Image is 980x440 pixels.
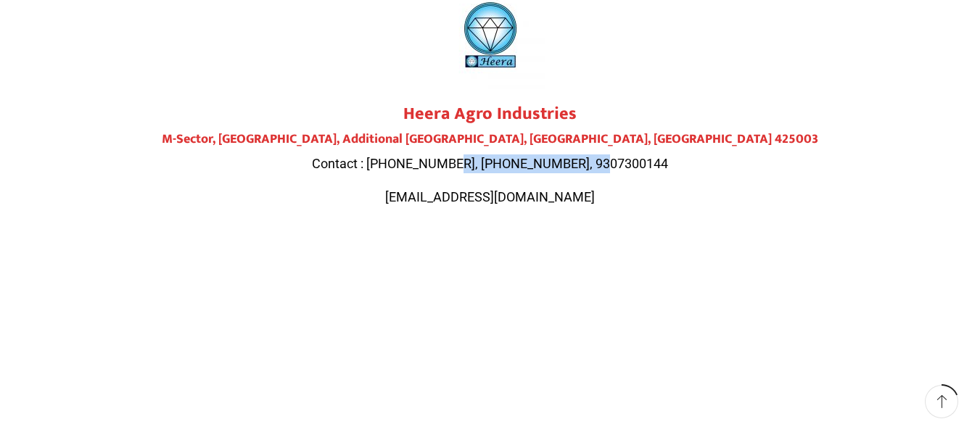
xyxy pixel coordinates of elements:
[312,156,668,171] span: Contact : [PHONE_NUMBER], [PHONE_NUMBER], 9307300144
[403,99,577,128] strong: Heera Agro Industries
[84,132,897,148] h4: M-Sector, [GEOGRAPHIC_DATA], Additional [GEOGRAPHIC_DATA], [GEOGRAPHIC_DATA], [GEOGRAPHIC_DATA] 4...
[385,189,595,204] span: [EMAIL_ADDRESS][DOMAIN_NAME]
